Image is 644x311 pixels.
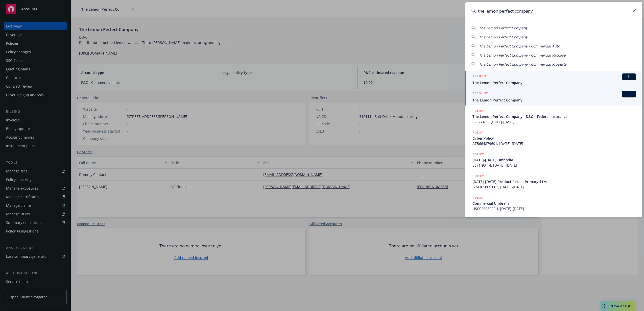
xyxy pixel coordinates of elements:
span: Commercial Umbrella [472,201,636,206]
a: POLICY[DATE]-[DATE] Umbrella5671-93-14, [DATE]-[DATE] [465,149,642,171]
a: ACCOUNTBIThe Lemon Perfect Company [465,71,642,88]
h5: POLICY [472,152,484,157]
h5: POLICY [472,195,484,200]
span: [DATE]-[DATE] Umbrella [472,157,636,163]
span: ATB664879601, [DATE]-[DATE] [472,141,636,146]
h5: ACCOUNT [472,91,488,97]
span: The Lemon Perfect Company - Commercial Auto [479,44,560,48]
span: Cyber Policy [472,136,636,141]
a: POLICY[DATE]-[DATE] Product Recall- Primary $1MG74361869 003, [DATE]-[DATE] [465,171,642,192]
span: 5671-93-14, [DATE]-[DATE] [472,163,636,168]
h5: POLICY [472,108,484,113]
span: The Lemon Perfect Company - Commercial Package [479,53,566,58]
span: The Lemon Perfect Company [472,80,636,85]
a: POLICYThe Lemon Perfect Company - D&O - Federal Insurance82627493, [DATE]-[DATE] [465,106,642,127]
span: The Lemon Perfect Company [479,25,528,30]
span: The Lemon Perfect Company - Commercial Property [479,62,566,67]
a: ACCOUNTBIThe Lemon Perfect Company [465,88,642,106]
span: The Lemon Perfect Company [479,35,528,39]
h5: POLICY [472,173,484,178]
a: POLICYCyber PolicyATB664879601, [DATE]-[DATE] [465,127,642,149]
span: The Lemon Perfect Company - D&O - Federal Insurance [472,114,636,119]
span: [DATE]-[DATE] Product Recall- Primary $1M [472,179,636,184]
span: 82627493, [DATE]-[DATE] [472,119,636,124]
h5: ACCOUNT [472,73,488,80]
span: BI [624,92,634,96]
input: Search... [465,2,642,20]
span: BI [624,74,634,79]
a: POLICYCommercial UmbrellaUSC02996222U, [DATE]-[DATE] [465,192,642,214]
span: USC02996222U, [DATE]-[DATE] [472,206,636,211]
span: G74361869 003, [DATE]-[DATE] [472,184,636,190]
span: The Lemon Perfect Company [472,97,636,103]
h5: POLICY [472,130,484,135]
